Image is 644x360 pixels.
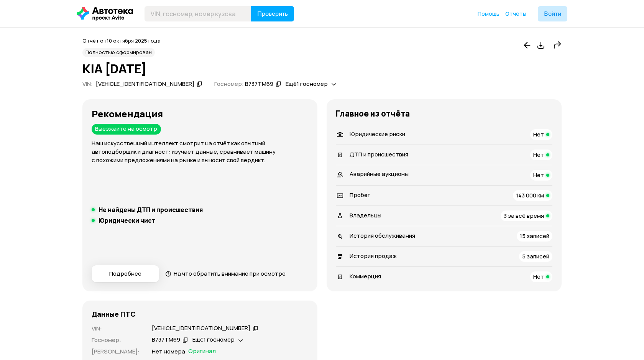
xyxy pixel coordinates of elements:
[192,335,235,344] span: Ещё 1 госномер
[92,108,308,119] h3: Рекомендация
[257,11,288,17] span: Проверить
[286,80,328,88] span: Ещё 1 госномер
[350,272,381,280] span: Коммерция
[350,150,408,158] span: ДТП и происшествия
[92,336,143,344] p: Госномер :
[82,48,155,57] div: Полностью сформирован
[96,80,194,88] div: [VEHICLE_IDENTIFICATION_NUMBER]
[92,265,159,282] button: Подробнее
[504,212,544,220] span: 3 за всё время
[520,232,549,240] span: 15 записей
[350,130,405,138] span: Юридические риски
[245,80,273,88] div: В737ТМ69
[522,252,549,260] span: 5 записей
[214,80,244,88] span: Госномер:
[478,10,499,18] a: Помощь
[533,130,544,138] span: Нет
[92,124,161,135] div: Выезжайте на осмотр
[350,232,415,240] span: История обслуживания
[544,11,561,17] span: Войти
[152,324,250,332] div: [VEHICLE_IDENTIFICATION_NUMBER]
[336,108,552,118] h3: Главное из отчёта
[251,6,294,21] button: Проверить
[109,270,141,278] span: Подробнее
[538,6,567,21] button: Войти
[82,62,562,76] h1: KIA [DATE]
[152,336,180,344] div: В737ТМ69
[145,6,251,21] input: VIN, госномер, номер кузова
[92,310,136,318] h4: Данные ПТС
[516,191,544,199] span: 143 000 км
[82,80,93,88] span: VIN :
[99,217,156,224] h5: Юридически чист
[82,37,161,44] span: Отчёт от 10 октября 2025 года
[533,151,544,159] span: Нет
[92,139,308,164] p: Наш искусственный интеллект смотрит на отчёт как опытный автоподборщик и диагност: изучает данные...
[99,206,203,214] h5: Не найдены ДТП и происшествия
[174,270,286,278] span: На что обратить внимание при осмотре
[188,347,216,356] span: Оригинал
[505,10,526,18] a: Отчёты
[533,273,544,281] span: Нет
[92,324,143,333] p: VIN :
[152,347,185,356] p: Нет номера
[350,211,381,219] span: Владельцы
[350,170,409,178] span: Аварийные аукционы
[350,191,370,199] span: Пробег
[350,252,397,260] span: История продаж
[92,347,143,356] p: [PERSON_NAME] :
[533,171,544,179] span: Нет
[165,270,286,278] a: На что обратить внимание при осмотре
